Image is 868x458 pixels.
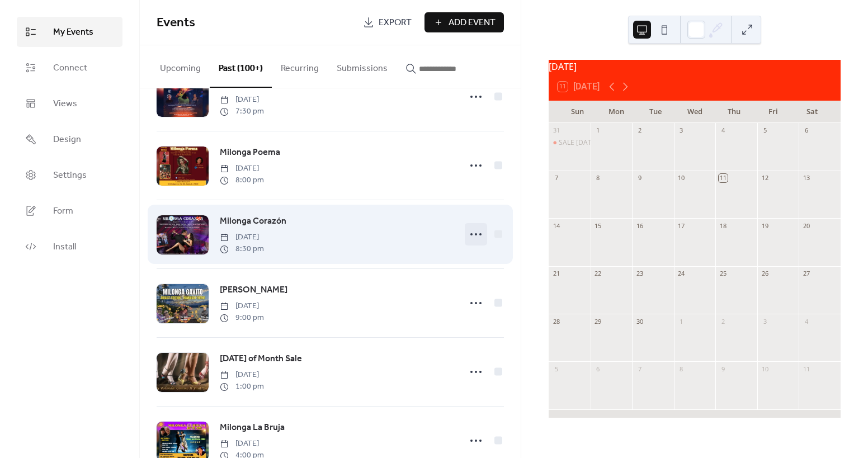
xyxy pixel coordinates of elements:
span: [DATE] [220,369,264,381]
div: 3 [677,126,686,135]
span: 9:00 pm [220,312,264,324]
div: 23 [635,270,644,278]
button: Add Event [424,12,504,32]
div: 9 [719,365,727,373]
div: [DATE] [549,60,841,73]
div: 7 [635,365,644,373]
span: Form [53,205,73,218]
div: 10 [677,174,686,182]
div: 2 [719,317,727,325]
span: Settings [53,169,87,182]
div: Tue [636,101,675,123]
button: Past (100+) [210,45,272,88]
div: 11 [719,174,727,182]
span: [DATE] [220,94,264,106]
div: Mon [597,101,636,123]
div: 16 [635,221,644,230]
span: [DATE] [220,438,264,450]
a: Design [17,124,122,154]
div: 4 [719,126,727,135]
div: 2 [635,126,644,135]
div: SALE Last Sunday of Month [549,138,591,148]
span: Milonga Corazón [220,215,286,228]
div: 27 [802,270,810,278]
div: 10 [761,365,769,373]
div: 12 [761,174,769,182]
a: Views [17,88,122,119]
span: Export [379,16,412,30]
a: [DATE] of Month Sale [220,352,302,366]
a: My Events [17,17,122,47]
div: 28 [552,317,560,325]
span: Milonga La Bruja [220,421,285,435]
div: Thu [714,101,753,123]
div: 1 [594,126,602,135]
a: Milonga La Bruja [220,421,285,435]
div: 17 [677,221,686,230]
div: 26 [761,270,769,278]
div: 29 [594,317,602,325]
span: 7:30 pm [220,106,264,117]
div: 11 [802,365,810,373]
div: SALE [DATE] of Month [559,138,628,148]
a: Install [17,232,122,262]
div: 13 [802,174,810,182]
a: Connect [17,53,122,83]
div: 14 [552,221,560,230]
div: 8 [594,174,602,182]
span: Connect [53,62,87,75]
div: 18 [719,221,727,230]
div: 6 [594,365,602,373]
div: 7 [552,174,560,182]
span: [DATE] [220,300,264,312]
div: 3 [761,317,769,325]
button: Upcoming [151,45,210,87]
a: Milonga Corazón [220,214,286,229]
span: Milonga Poema [220,146,280,159]
div: 19 [761,221,769,230]
div: Sat [792,101,832,123]
a: Form [17,196,122,226]
div: 5 [552,365,560,373]
a: [PERSON_NAME] [220,283,287,298]
div: 30 [635,317,644,325]
span: Add Event [449,16,496,30]
span: 1:00 pm [220,381,264,393]
div: 6 [802,126,810,135]
div: 9 [635,174,644,182]
div: Fri [753,101,792,123]
div: 31 [552,126,560,135]
div: 24 [677,270,686,278]
div: Wed [675,101,714,123]
div: Sun [558,101,597,123]
button: Submissions [328,45,397,87]
span: [DATE] [220,163,264,174]
a: Milonga Poema [220,145,280,160]
span: Events [157,11,195,35]
div: 1 [677,317,686,325]
span: Views [53,97,77,111]
div: 22 [594,270,602,278]
div: 25 [719,270,727,278]
span: [PERSON_NAME] [220,284,287,297]
a: Settings [17,160,122,190]
div: 15 [594,221,602,230]
span: 8:30 pm [220,243,264,255]
span: [DATE] of Month Sale [220,352,302,366]
div: 20 [802,221,810,230]
button: Recurring [272,45,328,87]
div: 4 [802,317,810,325]
span: Design [53,133,81,147]
a: Export [355,12,420,32]
div: 5 [761,126,769,135]
span: My Events [53,26,93,39]
div: 21 [552,270,560,278]
div: 8 [677,365,686,373]
span: 8:00 pm [220,174,264,186]
span: Install [53,240,76,254]
span: [DATE] [220,232,264,243]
